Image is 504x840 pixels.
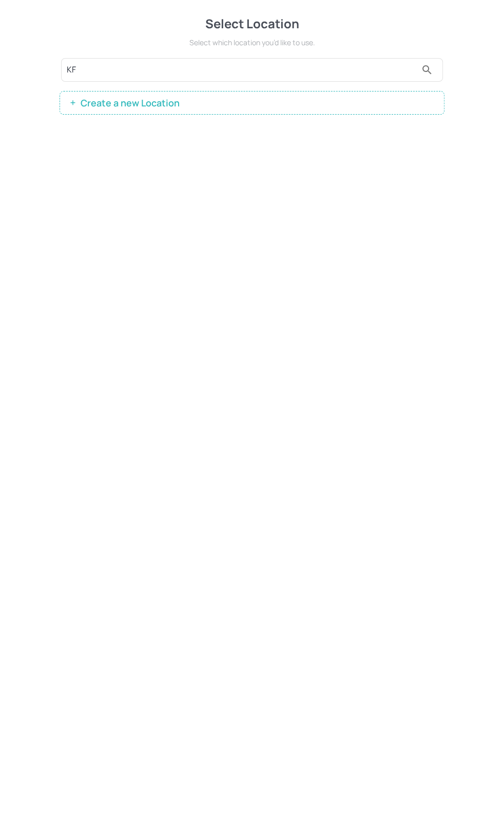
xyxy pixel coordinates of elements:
[417,60,437,80] button: search
[60,14,444,33] div: Select Location
[75,98,185,108] span: Create a new Location
[67,62,417,78] input: Search location
[60,91,444,115] button: Create a new Location
[60,37,444,48] div: Select which location you’d like to use.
